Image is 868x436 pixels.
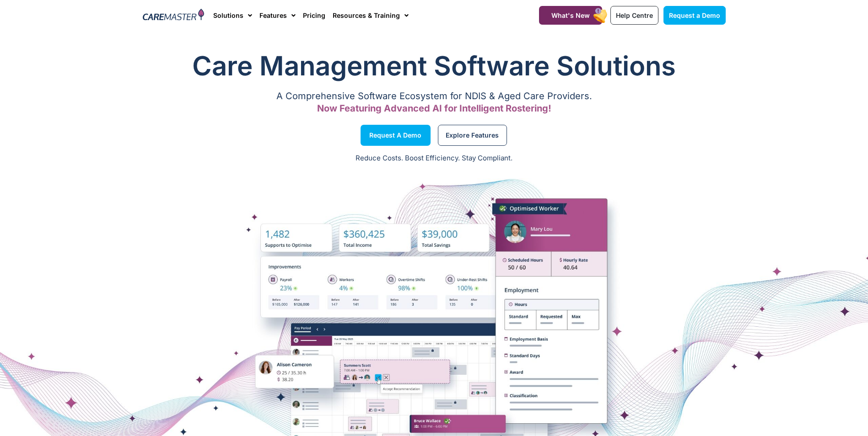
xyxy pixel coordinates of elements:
p: A Comprehensive Software Ecosystem for NDIS & Aged Care Providers. [143,93,726,99]
span: What's New [551,11,590,19]
a: Request a Demo [361,125,431,146]
span: Request a Demo [669,11,720,19]
span: Now Featuring Advanced AI for Intelligent Rostering! [317,103,551,114]
a: What's New [539,6,602,25]
p: Reduce Costs. Boost Efficiency. Stay Compliant. [5,153,863,164]
h1: Care Management Software Solutions [143,48,726,84]
span: Explore Features [446,133,499,138]
a: Request a Demo [663,6,726,25]
span: Help Centre [616,11,653,19]
a: Explore Features [438,125,507,146]
img: CareMaster Logo [143,9,205,22]
span: Request a Demo [369,133,421,138]
a: Help Centre [610,6,658,25]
